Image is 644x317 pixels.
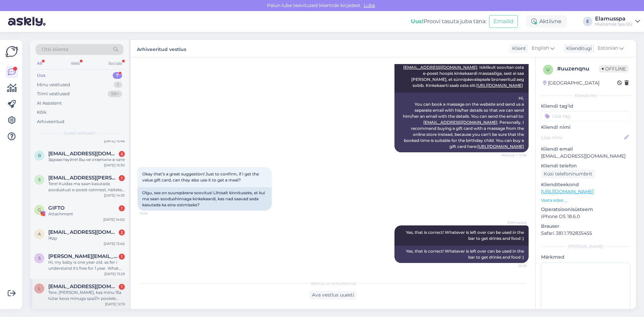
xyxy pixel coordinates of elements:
[38,286,41,291] span: l
[541,111,631,121] input: Lisa tag
[526,15,567,28] div: Aktiivne
[48,157,125,163] div: Здравствуйте! Вы не ответили в чате
[104,241,125,246] div: [DATE] 13:40
[595,16,640,27] a: ElamusspaMustamäe Spa OÜ
[107,59,123,68] div: Socials
[104,193,125,198] div: [DATE] 14:35
[598,45,618,52] span: Estonian
[476,83,523,88] a: [URL][DOMAIN_NAME]
[36,59,43,68] div: All
[541,244,631,250] div: [PERSON_NAME]
[406,230,525,241] span: Yes, that is correct! Whatever is left over can be used in the bar to get drinks and food :)
[105,302,125,307] div: [DATE] 12:19
[138,187,272,211] div: Olgu, see on suurepärane soovitus! Lihtsalt kinnituseks, et kui ma saan soodushinnaga kinkekaardi...
[563,45,592,52] div: Klienditugi
[38,153,41,158] span: b
[103,217,125,222] div: [DATE] 14:00
[501,153,527,158] span: Nähtud ✓ 11:26
[532,45,549,52] span: English
[38,207,41,212] span: G
[546,67,550,72] span: u
[541,189,594,195] a: [URL][DOMAIN_NAME]
[48,205,65,211] span: GIFTO
[137,44,186,53] label: Arhiveeritud vestlus
[48,151,118,157] span: begali.alina@gmail.com
[37,72,46,79] div: Uus
[48,211,125,217] div: Attachment
[38,231,41,236] span: a
[599,65,629,72] span: Offline
[48,175,118,181] span: super.kevin@windowslive.com
[541,254,631,261] p: Märkmed
[543,80,599,87] div: [GEOGRAPHIC_DATA]
[69,59,81,68] div: Web
[541,134,623,141] input: Lisa nimi
[394,93,529,152] div: Hi, You can book a massage on the website and send us a separate email with his/her details so th...
[541,93,631,99] div: Kliendi info
[583,17,592,26] div: E
[541,146,631,153] p: Kliendi email
[595,16,633,21] div: Elamusspa
[403,65,477,70] a: [EMAIL_ADDRESS][DOMAIN_NAME]
[501,263,527,268] span: 15:49
[37,100,62,107] div: AI Assistent
[411,17,486,25] div: Proovi tasuta juba täna:
[48,259,125,271] div: Hi, my baby is one year old. as fer i understand it's free for 1 year. What about the guardian wi...
[394,246,529,263] div: Yes, that is correct! Whatever is left over can be used in the bar to get drinks and food :)
[541,103,631,110] p: Kliendi tag'id
[37,109,47,116] div: Kõik
[541,124,631,131] p: Kliendi nimi
[557,65,599,73] div: # uuzenqnu
[119,229,125,235] div: 2
[541,169,595,178] div: Küsi telefoninumbrit
[477,144,524,149] a: [URL][DOMAIN_NAME]
[119,151,125,157] div: 2
[38,177,41,182] span: s
[595,21,633,27] div: Mustamäe Spa OÜ
[42,46,68,53] span: Otsi kliente
[38,256,41,261] span: s
[310,280,356,286] span: Vestlus on arhiveeritud
[48,253,118,259] span: safia.sashe@gmail.com
[104,271,125,276] div: [DATE] 13:29
[489,15,518,28] button: Emailid
[541,213,631,220] p: iPhone OS 18.6.0
[48,289,125,302] div: Tere. [PERSON_NAME], kas minu 15a tütar koos minuga spa21+ poolele saab tulla?
[119,205,125,211] div: 1
[541,206,631,213] p: Operatsioonisüsteem
[423,120,497,125] a: [EMAIL_ADDRESS][DOMAIN_NAME]
[5,45,18,58] img: Askly Logo
[37,118,64,125] div: Arhiveeritud
[541,223,631,230] p: Brauser
[48,229,118,235] span: alinakusik2020@gmail.com
[541,197,631,203] p: Vaata edasi ...
[411,18,424,24] b: Uus!
[48,235,125,241] div: Жду
[541,162,631,169] p: Kliendi telefon
[541,181,631,188] p: Klienditeekond
[119,284,125,290] div: 1
[309,290,357,300] div: Ava vestlus uuesti
[37,91,70,97] div: Tiimi vestlused
[119,254,125,260] div: 1
[104,163,125,168] div: [DATE] 15:30
[37,82,70,88] div: Minu vestlused
[541,230,631,237] p: Safari 381.1.792835455
[104,139,125,144] div: [DATE] 15:46
[501,220,527,225] span: Elamusspa
[64,130,95,136] span: Uued vestlused
[48,283,118,289] span: liinatammjarv@gmail.com
[108,91,122,97] div: 99+
[140,211,165,216] span: 11:49
[113,72,122,79] div: 7
[48,181,125,193] div: Tere! Kuidas ma saan kasutada soodustust e-poest ostmisel, näiteks Partnerkaardi 5%, või on need ...
[119,175,125,181] div: 1
[362,2,377,8] span: Luba
[541,153,631,160] p: [EMAIL_ADDRESS][DOMAIN_NAME]
[114,82,122,88] div: 1
[509,45,526,52] div: Klient
[142,171,260,182] span: Okay that’s a great suggestion! Just to confirm, if I get the value gift card, can they also use ...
